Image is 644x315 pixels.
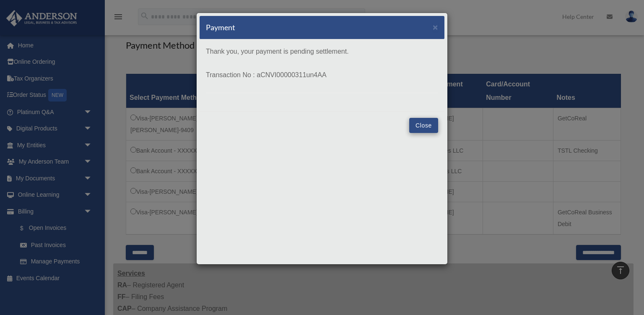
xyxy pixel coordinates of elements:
p: Thank you, your payment is pending settlement. [206,46,438,57]
span: × [433,22,438,32]
button: Close [433,23,438,31]
h5: Payment [206,22,235,33]
p: Transaction No : aCNVI00000311un4AA [206,69,438,81]
button: Close [409,118,438,133]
